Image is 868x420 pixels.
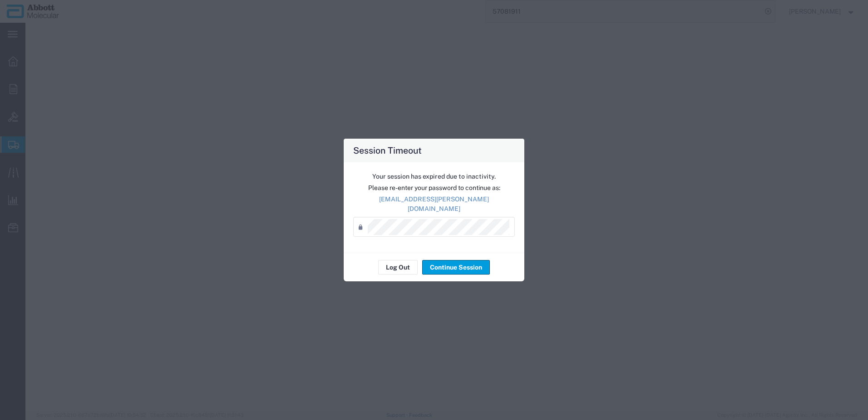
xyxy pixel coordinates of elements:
h4: Session Timeout [353,144,422,157]
button: Continue Session [422,260,490,275]
button: Log Out [378,260,418,275]
p: Your session has expired due to inactivity. [353,172,515,181]
p: Please re-enter your password to continue as: [353,183,515,193]
p: [EMAIL_ADDRESS][PERSON_NAME][DOMAIN_NAME] [353,195,515,214]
